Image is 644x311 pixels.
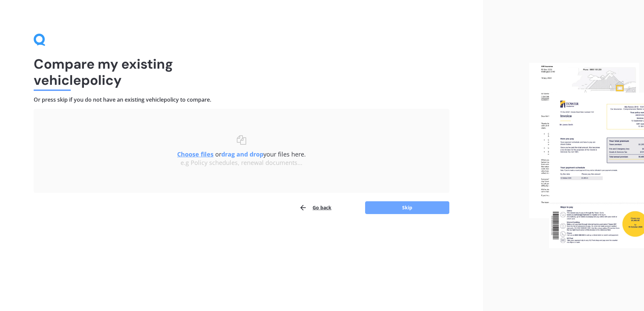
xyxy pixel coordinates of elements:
button: Skip [365,201,449,214]
button: Go back [299,201,331,214]
b: drag and drop [221,150,263,158]
h4: Or press skip if you do not have an existing vehicle policy to compare. [34,96,449,103]
img: files.webp [529,63,644,248]
span: or your files here. [177,150,306,158]
div: e.g Policy schedules, renewal documents... [47,159,436,167]
u: Choose files [177,150,214,158]
h1: Compare my existing vehicle policy [34,56,449,88]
